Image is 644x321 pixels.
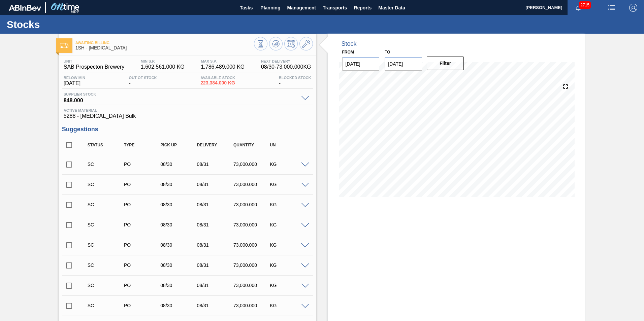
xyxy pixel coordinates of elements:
span: 2715 [579,1,591,9]
div: 08/30/2025 [159,242,199,248]
div: 08/31/2025 [195,303,236,308]
span: Tasks [239,4,254,12]
span: Next Delivery [261,59,311,63]
div: 73,000.000 [232,242,272,248]
div: Suggestion Created [86,262,127,268]
div: Suggestion Created [86,202,127,207]
img: TNhmsLtSVTkK8tSr43FrP2fwEKptu5GPRR3wAAAABJRU5ErkJggg== [9,5,41,11]
div: KG [268,262,309,268]
div: Suggestion Created [86,222,127,227]
button: Stocks Overview [254,37,267,50]
label: to [385,50,390,55]
span: Awaiting Billing [75,41,254,45]
span: 1SH - Dextrose [75,45,254,50]
span: Supplier Stock [64,92,298,96]
div: 73,000.000 [232,162,272,167]
div: 73,000.000 [232,222,272,227]
div: KG [268,182,309,187]
div: Suggestion Created [86,242,127,248]
div: 08/31/2025 [195,222,236,227]
div: 73,000.000 [232,262,272,268]
div: 08/30/2025 [159,162,199,167]
span: 08/30 - 73,000.000 KG [261,64,311,70]
input: mm/dd/yyyy [385,57,422,71]
div: Type [122,143,163,147]
div: 08/31/2025 [195,283,236,288]
div: 08/31/2025 [195,182,236,187]
div: Purchase order [122,182,163,187]
div: KG [268,202,309,207]
div: Suggestion Created [86,303,127,308]
div: Purchase order [122,202,163,207]
div: Stock [342,40,357,47]
span: Reports [354,4,372,12]
h1: Stocks [7,21,126,28]
button: Filter [427,57,464,70]
div: Status [86,143,127,147]
div: Delivery [195,143,236,147]
label: From [342,50,354,55]
span: Active Material [64,108,311,112]
div: 73,000.000 [232,303,272,308]
span: Out Of Stock [129,76,157,80]
div: UN [268,143,309,147]
span: Transports [323,4,347,12]
span: 1,602,561.000 KG [141,64,185,70]
div: - [127,76,159,86]
button: Go to Master Data / General [299,37,313,50]
span: Master Data [378,4,405,12]
div: 08/30/2025 [159,222,199,227]
div: Purchase order [122,242,163,248]
span: Unit [64,59,125,63]
div: Purchase order [122,262,163,268]
span: MIN S.P. [141,59,185,63]
img: userActions [608,4,616,12]
div: Suggestion Created [86,283,127,288]
div: 08/31/2025 [195,162,236,167]
span: [DATE] [64,80,85,86]
div: 08/31/2025 [195,202,236,207]
button: Notifications [568,3,589,12]
div: 08/31/2025 [195,242,236,248]
div: Purchase order [122,222,163,227]
span: MAX S.P. [201,59,245,63]
div: KG [268,283,309,288]
span: 1,786,489.000 KG [201,64,245,70]
h3: Suggestions [62,126,313,133]
div: 73,000.000 [232,182,272,187]
img: Ícone [60,43,68,48]
div: Purchase order [122,283,163,288]
div: KG [268,303,309,308]
button: Update Chart [269,37,283,50]
div: 08/30/2025 [159,283,199,288]
input: mm/dd/yyyy [342,57,380,71]
div: 73,000.000 [232,202,272,207]
div: 08/30/2025 [159,262,199,268]
span: Below Min [64,76,85,80]
button: Schedule Inventory [284,37,298,50]
div: Purchase order [122,162,163,167]
span: 848.000 [64,96,298,103]
span: Planning [260,4,280,12]
div: Suggestion Created [86,182,127,187]
div: Purchase order [122,303,163,308]
img: Logout [629,4,637,12]
div: KG [268,242,309,248]
div: 08/30/2025 [159,182,199,187]
div: 08/31/2025 [195,262,236,268]
span: Available Stock [200,76,235,80]
div: 08/30/2025 [159,303,199,308]
div: Quantity [232,143,272,147]
div: KG [268,162,309,167]
div: - [277,76,313,86]
span: 223,384.000 KG [200,80,235,85]
span: 5288 - [MEDICAL_DATA] Bulk [64,113,311,119]
div: Pick up [159,143,199,147]
span: Blocked Stock [279,76,311,80]
span: Management [287,4,316,12]
span: SAB Prospecton Brewery [64,64,125,70]
div: 73,000.000 [232,283,272,288]
div: 08/30/2025 [159,202,199,207]
div: Suggestion Created [86,162,127,167]
div: KG [268,222,309,227]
